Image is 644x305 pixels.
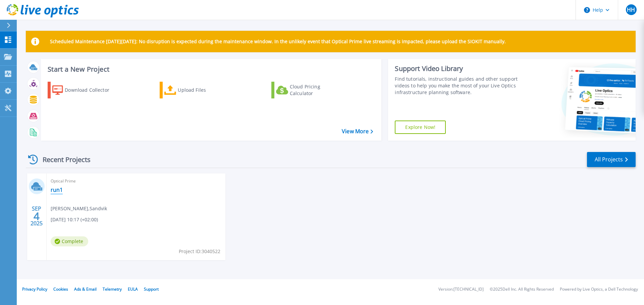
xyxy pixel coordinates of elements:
[342,128,373,135] a: View More
[34,213,40,219] span: 4
[48,66,373,73] h3: Start a New Project
[160,82,234,98] a: Upload Files
[53,286,68,292] a: Cookies
[560,287,638,292] li: Powered by Live Optics, a Dell Technology
[395,121,446,134] a: Explore Now!
[179,248,220,255] span: Project ID: 3040522
[51,205,107,212] span: [PERSON_NAME] , Sandvik
[490,287,554,292] li: © 2025 Dell Inc. All Rights Reserved
[26,151,100,168] div: Recent Projects
[51,177,221,185] span: Optical Prime
[51,236,88,246] span: Complete
[51,186,63,193] a: run1
[51,216,98,223] span: [DATE] 10:17 (+02:00)
[178,83,231,97] div: Upload Files
[144,286,159,292] a: Support
[290,83,343,97] div: Cloud Pricing Calculator
[627,7,635,12] span: HH
[587,152,636,167] a: All Projects
[30,204,43,228] div: SEP 2025
[128,286,138,292] a: EULA
[395,64,521,73] div: Support Video Library
[74,286,97,292] a: Ads & Email
[50,39,506,44] p: Scheduled Maintenance [DATE][DATE]: No disruption is expected during the maintenance window. In t...
[438,287,484,292] li: Version: [TECHNICAL_ID]
[22,286,47,292] a: Privacy Policy
[65,83,118,97] div: Download Collector
[395,76,521,96] div: Find tutorials, instructional guides and other support videos to help you make the most of your L...
[103,286,122,292] a: Telemetry
[271,82,346,98] a: Cloud Pricing Calculator
[48,82,122,98] a: Download Collector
